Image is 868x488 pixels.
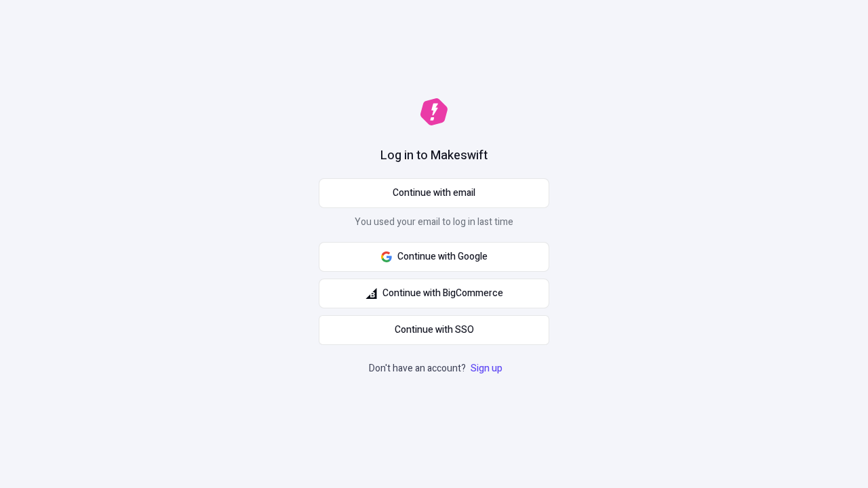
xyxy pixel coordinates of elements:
a: Sign up [468,361,505,375]
button: Continue with email [319,178,549,208]
button: Continue with Google [319,242,549,272]
span: Continue with email [393,186,475,201]
span: Continue with BigCommerce [382,286,503,301]
h1: Log in to Makeswift [380,147,488,165]
button: Continue with BigCommerce [319,279,549,308]
span: Continue with Google [397,249,488,264]
p: You used your email to log in last time [319,215,549,235]
p: Don't have an account? [369,361,505,376]
a: Continue with SSO [319,315,549,345]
